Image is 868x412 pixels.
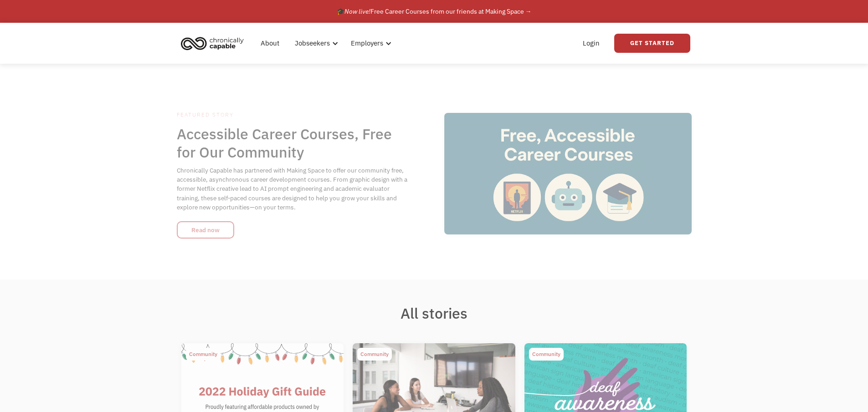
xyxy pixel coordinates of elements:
[295,38,330,49] div: Jobseekers
[344,7,370,15] em: Now live!
[337,6,532,17] div: 🎓 Free Career Courses from our friends at Making Space →
[177,221,234,239] a: Read now
[532,349,560,360] div: Community
[177,166,409,212] div: Chronically Capable has partnered with Making Space to offer our community free, accessible, asyn...
[177,304,692,322] h1: All stories
[177,125,409,161] h1: Accessible Career Courses, Free for Our Community
[289,29,341,58] div: Jobseekers
[177,109,409,120] div: Featured Story
[351,38,383,49] div: Employers
[360,349,389,360] div: Community
[255,29,285,58] a: About
[178,33,247,53] img: Chronically Capable logo
[189,349,217,360] div: Community
[345,29,394,58] div: Employers
[614,34,690,53] a: Get Started
[178,33,251,53] a: home
[577,29,605,58] a: Login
